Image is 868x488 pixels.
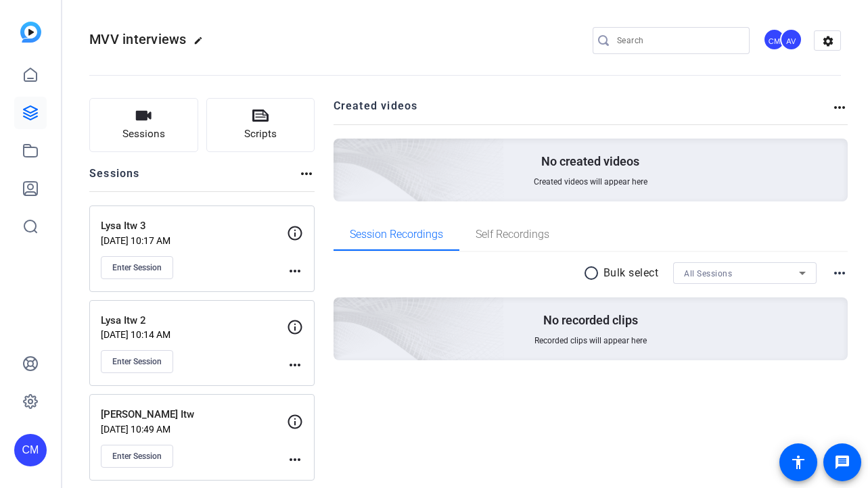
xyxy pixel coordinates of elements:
[206,98,315,152] button: Scripts
[763,28,787,52] ngx-avatar: Carole Morris
[780,28,802,51] div: AV
[780,28,804,52] ngx-avatar: Adam Vicks
[193,36,210,52] mat-icon: edit
[101,218,287,234] p: Lysa Itw 3
[815,31,842,51] mat-icon: settings
[543,312,638,328] p: No recorded clips
[182,5,505,298] img: Creted videos background
[287,452,303,468] mat-icon: more_horiz
[122,126,165,142] span: Sessions
[831,265,848,281] mat-icon: more_horiz
[89,166,140,191] h2: Sessions
[101,350,173,373] button: Enter Session
[182,164,505,457] img: embarkstudio-empty-session.png
[101,407,287,422] p: [PERSON_NAME] Itw
[101,235,287,246] p: [DATE] 10:17 AM
[790,454,806,470] mat-icon: accessibility
[534,176,647,187] span: Created videos will appear here
[534,335,647,346] span: Recorded clips will appear here
[89,31,187,47] span: MVV interviews
[244,126,277,142] span: Scripts
[112,451,162,462] span: Enter Session
[541,153,639,170] p: No created videos
[89,98,198,152] button: Sessions
[112,356,162,367] span: Enter Session
[684,269,732,278] span: All Sessions
[617,32,739,49] input: Search
[350,229,443,240] span: Session Recordings
[763,28,785,51] div: CM
[101,329,287,340] p: [DATE] 10:14 AM
[101,424,287,435] p: [DATE] 10:49 AM
[476,229,549,240] span: Self Recordings
[287,263,303,279] mat-icon: more_horiz
[14,434,47,466] div: CM
[298,166,315,182] mat-icon: more_horiz
[101,313,287,328] p: Lysa Itw 2
[834,454,850,470] mat-icon: message
[287,357,303,373] mat-icon: more_horiz
[583,265,603,281] mat-icon: radio_button_unchecked
[101,256,173,279] button: Enter Session
[101,445,173,468] button: Enter Session
[334,98,832,124] h2: Created videos
[603,265,659,281] p: Bulk select
[831,99,848,116] mat-icon: more_horiz
[112,262,162,273] span: Enter Session
[20,22,41,43] img: blue-gradient.svg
